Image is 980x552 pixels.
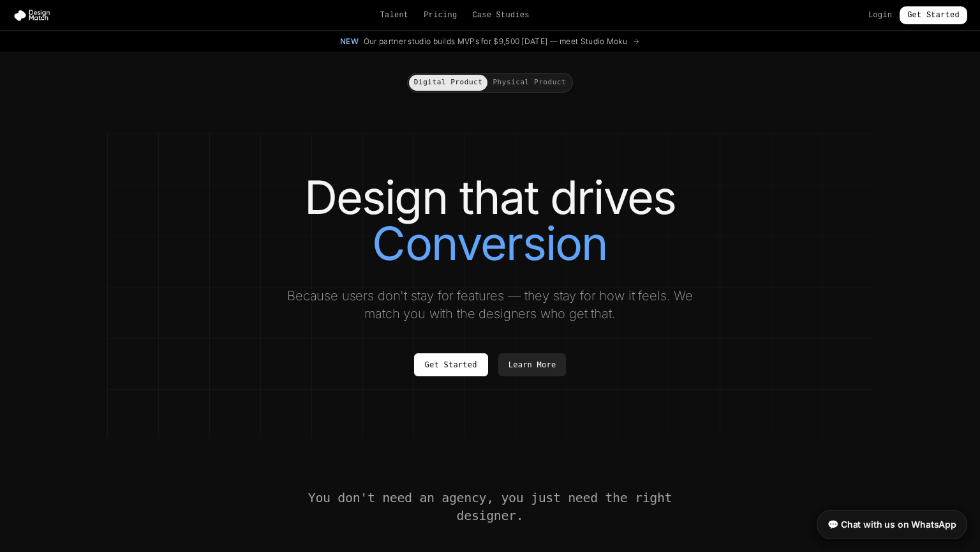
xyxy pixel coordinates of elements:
[414,353,488,376] a: Get Started
[900,6,967,24] a: Get Started
[817,510,967,539] a: 💬 Chat with us on WhatsApp
[276,287,704,323] p: Because users don't stay for features — they stay for how it feels. We match you with the designe...
[380,10,409,20] a: Talent
[498,353,567,376] a: Learn More
[424,10,457,20] a: Pricing
[409,75,488,91] button: Digital Product
[133,174,847,266] h1: Design that drives
[372,220,607,266] span: Conversion
[472,10,529,20] a: Case Studies
[487,75,571,91] button: Physical Product
[340,36,359,47] span: New
[364,36,627,47] span: Our partner studio builds MVPs for $9,500 [DATE] — meet Studio Moku
[868,10,892,20] a: Login
[13,9,56,22] img: Design Match
[306,489,674,525] h2: You don't need an agency, you just need the right designer.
